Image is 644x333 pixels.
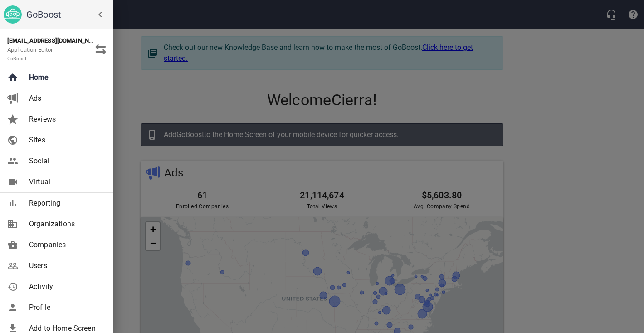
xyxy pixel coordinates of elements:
span: Companies [29,240,102,250]
span: Organizations [29,219,102,230]
h6: GoBoost [26,7,110,22]
span: Ads [29,93,102,104]
span: Social [29,156,102,166]
img: go_boost_head.png [4,5,22,24]
strong: [EMAIL_ADDRESS][DOMAIN_NAME] [7,37,103,44]
span: Reviews [29,114,102,125]
span: Sites [29,135,102,146]
span: Virtual [29,176,102,187]
button: Switch Role [90,39,112,60]
span: Profile [29,302,102,313]
span: Home [29,72,102,83]
small: GoBoost [7,56,27,62]
span: Reporting [29,198,102,209]
span: Activity [29,281,102,292]
span: Users [29,260,102,271]
span: Application Editor [7,46,53,62]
